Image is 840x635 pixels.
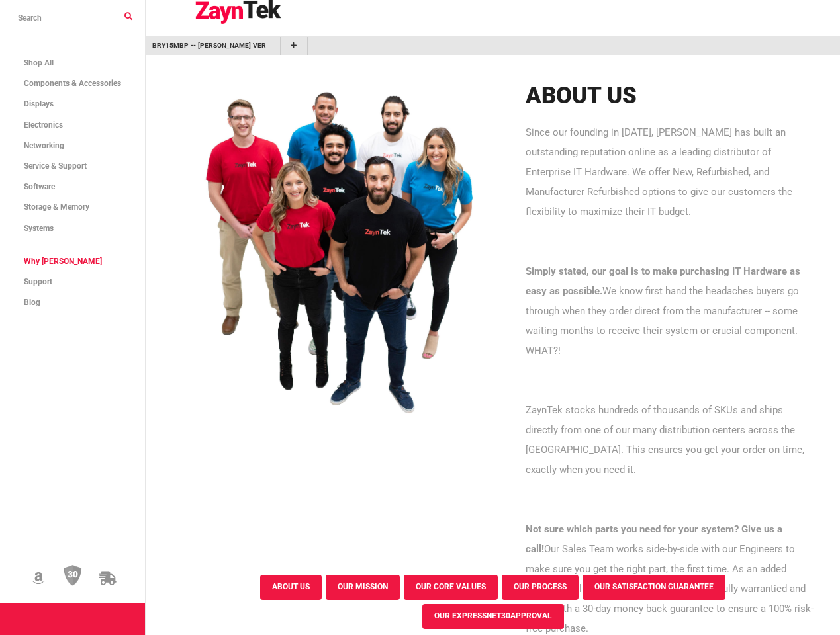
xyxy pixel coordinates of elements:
span: Service & Support [24,161,87,171]
span: NET30 [487,611,510,620]
p: We know first hand the headaches buyers go through when they order direct from the manufacturer -... [526,261,815,360]
span: Storage & Memory [24,202,89,212]
p: Since our founding in [DATE], [PERSON_NAME] has built an outstanding reputation online as a leadi... [526,122,815,222]
button: OUR PROCESS [502,575,579,600]
img: About ZaynTek [195,67,485,425]
span: Shop All [24,58,54,67]
img: 30 Day Return Policy [64,564,82,587]
b: Not sure which parts you need for your system? Give us a call! [526,523,782,555]
h2: ABOUT US [526,83,815,108]
span: Why [PERSON_NAME] [24,257,102,266]
span: Displays [24,99,54,108]
button: OUR SATISFACTION GUARANTEE [583,575,725,600]
span: Blog [24,298,40,307]
span: Software [24,182,55,191]
button: OUR CORE VALUES [404,575,498,600]
span: Components & Accessories [24,79,121,88]
span: Systems [24,224,54,233]
span: Electronics [24,120,63,130]
b: Simply stated, our goal is to make purchasing IT Hardware as easy as possible. [526,265,800,297]
a: Remove Bookmark [266,40,273,51]
p: ZaynTek stocks hundreds of thousands of SKUs and ships directly from one of our many distribution... [526,400,815,480]
span: Support [24,277,52,286]
button: OUR EXPRESSNET30APPROVAL [422,604,564,629]
button: ABOUT US [260,575,322,600]
a: go to /product/bry15mbp-brydge-vertical-dock-docking-station-notebook-stand-2-x-thunderbolt-for-a... [152,40,265,51]
span: Networking [24,141,64,150]
button: OUR MISSION [326,575,400,600]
